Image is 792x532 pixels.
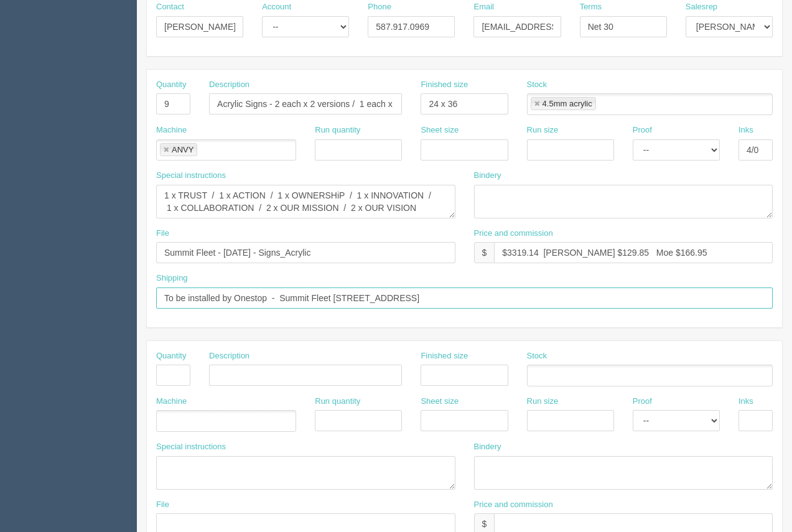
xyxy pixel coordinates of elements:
[421,396,459,408] label: Sheet size
[368,1,391,13] label: Phone
[473,1,494,13] label: Email
[527,124,559,136] label: Run size
[315,124,360,136] label: Run quantity
[156,499,169,511] label: File
[686,1,717,13] label: Salesrep
[421,79,468,91] label: Finished size
[474,242,495,263] div: $
[315,396,360,408] label: Run quantity
[156,396,187,408] label: Machine
[421,124,459,136] label: Sheet size
[474,499,553,511] label: Price and commission
[421,350,468,362] label: Finished size
[633,124,652,136] label: Proof
[156,273,188,284] label: Shipping
[156,228,169,240] label: File
[474,441,501,453] label: Bindery
[738,124,753,136] label: Inks
[474,170,501,182] label: Bindery
[474,228,553,240] label: Price and commission
[633,396,652,408] label: Proof
[738,396,753,408] label: Inks
[580,1,602,13] label: Terms
[209,79,249,91] label: Description
[262,1,291,13] label: Account
[156,170,226,182] label: Special instructions
[527,396,559,408] label: Run size
[156,350,186,362] label: Quantity
[156,1,184,13] label: Contact
[209,350,249,362] label: Description
[543,100,592,108] div: 4.5mm acrylic
[156,124,187,136] label: Machine
[172,146,193,154] div: ANVY
[156,79,186,91] label: Quantity
[156,441,226,453] label: Special instructions
[527,79,547,91] label: Stock
[527,350,547,362] label: Stock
